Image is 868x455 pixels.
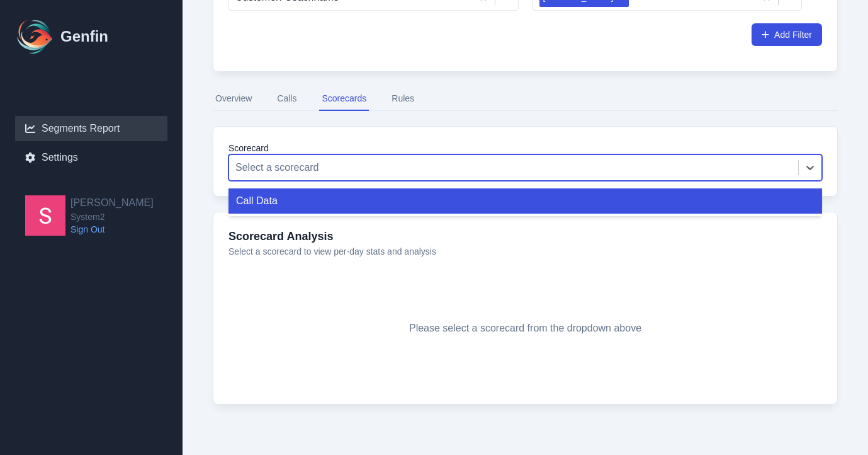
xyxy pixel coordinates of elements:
h4: Scorecard Analysis [228,227,822,245]
button: Add Filter [752,23,822,46]
button: Scorecards [319,87,369,111]
button: Calls [274,87,299,111]
img: Logo [15,16,55,57]
button: Rules [389,87,417,111]
h2: [PERSON_NAME] [70,195,154,210]
h1: Genfin [60,26,108,47]
a: Segments Report [15,116,167,141]
a: Sign Out [70,223,154,236]
span: System2 [70,210,154,223]
label: Scorecard [228,142,822,154]
button: Overview [213,87,254,111]
p: Please select a scorecard from the dropdown above [409,321,641,336]
img: Samantha Pincins [25,195,65,236]
p: Select a scorecard to view per-day stats and analysis [228,245,822,258]
div: Call Data [228,188,822,214]
a: Settings [15,145,167,170]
